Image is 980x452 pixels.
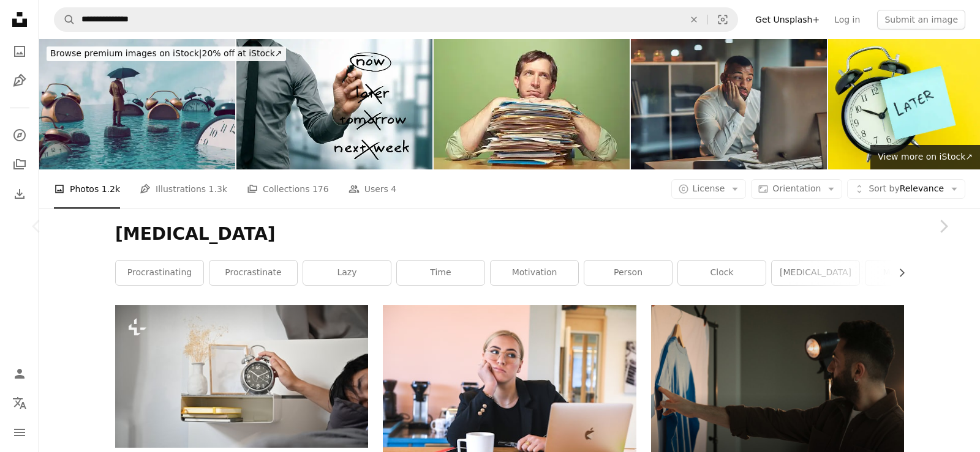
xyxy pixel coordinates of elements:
[115,305,368,447] img: Man lying in bed and hand reaching to turn off alarm clock switch.
[55,8,75,31] button: Search Unsplash
[678,261,766,285] a: clock
[7,420,32,445] button: Menu
[7,361,32,386] a: Log in / Sign up
[115,223,904,245] h1: [MEDICAL_DATA]
[209,182,227,196] span: 1.3k
[349,169,397,209] a: Users 4
[680,8,707,31] button: Clear
[7,152,32,177] a: Collections
[584,261,672,285] a: person
[50,48,282,58] span: 20% off at iStock ↗
[391,182,396,196] span: 4
[247,169,329,209] a: Collections 176
[865,261,953,285] a: motivational
[491,261,578,285] a: motivation
[772,261,859,285] a: [MEDICAL_DATA]
[434,39,630,169] img: Man with piles of work
[693,183,725,193] span: License
[891,261,904,285] button: scroll list to the right
[383,383,636,395] a: woman in black long sleeve shirt using macbook
[869,183,899,193] span: Sort by
[7,391,32,415] button: Language
[772,183,821,193] span: Orientation
[54,7,738,32] form: Find visuals sitewide
[312,182,329,196] span: 176
[907,168,980,285] a: Next
[847,179,965,199] button: Sort byRelevance
[671,179,747,199] button: License
[39,39,293,69] a: Browse premium images on iStock|20% off at iStock↗
[7,69,32,93] a: Illustrations
[751,179,842,199] button: Orientation
[209,261,297,285] a: procrastinate
[50,48,202,58] span: Browse premium images on iStock |
[877,10,965,29] button: Submit an image
[397,261,484,285] a: time
[116,261,203,285] a: procrastinating
[7,123,32,147] a: Explore
[236,39,432,169] img: no procrastination - do it now
[39,39,235,169] img: Big alarm clocks are in the water and man with umbrella watches them
[748,10,827,29] a: Get Unsplash+
[303,261,391,285] a: lazy
[708,8,737,31] button: Visual search
[870,145,980,169] a: View more on iStock↗
[631,39,827,169] img: Staring at the screen but nothing's going in
[869,183,944,195] span: Relevance
[140,169,227,209] a: Illustrations 1.3k
[7,39,32,64] a: Photos
[827,10,867,29] a: Log in
[878,152,973,161] span: View more on iStock ↗
[115,371,368,382] a: Man lying in bed and hand reaching to turn off alarm clock switch.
